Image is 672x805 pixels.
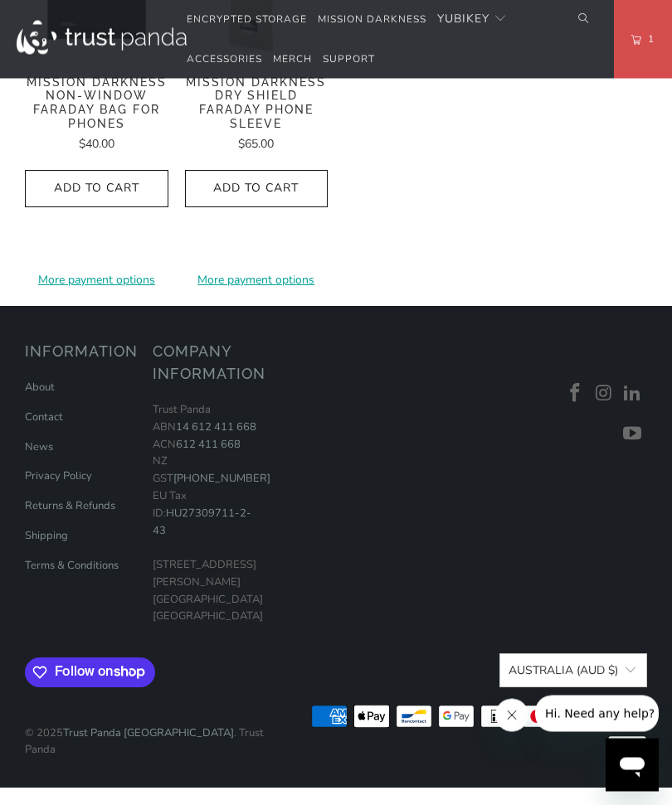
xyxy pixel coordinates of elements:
[173,472,270,487] a: [PHONE_NUMBER]
[153,402,264,626] p: Trust Panda ABN ACN NZ GST EU Tax ID: [STREET_ADDRESS][PERSON_NAME] [GEOGRAPHIC_DATA] [GEOGRAPHIC...
[592,384,616,405] a: Trust Panda Australia on Instagram
[606,739,659,792] iframe: Button to launch messaging window
[318,12,426,26] span: Mission Darkness
[535,696,659,732] iframe: Message from company
[25,381,55,395] a: About
[323,52,375,65] span: Support
[185,272,328,290] a: More payment options
[187,52,262,65] span: Accessories
[273,40,312,79] a: Merch
[25,440,53,455] a: News
[499,654,647,688] button: Australia (AUD $)
[153,507,251,539] a: HU27309711-2-43
[63,726,234,741] a: Trust Panda [GEOGRAPHIC_DATA]
[25,76,168,132] span: Mission Darkness Non-Window Faraday Bag for Phones
[25,76,168,155] a: Mission Darkness Non-Window Faraday Bag for Phones $40.00
[187,12,307,26] span: Encrypted Storage
[25,709,285,760] p: © 2025 . Trust Panda
[42,182,150,196] span: Add to Cart
[25,559,119,574] a: Terms & Conditions
[202,182,310,196] span: Add to Cart
[563,384,588,405] a: Trust Panda Australia on Facebook
[238,137,274,153] span: $65.00
[495,699,528,732] iframe: Close message
[176,420,256,435] a: 14 612 411 668
[621,384,645,405] a: Trust Panda Australia on LinkedIn
[185,76,328,155] a: Mission Darkness Dry Shield Faraday Phone Sleeve $65.00
[25,499,115,514] a: Returns & Refunds
[25,410,63,425] a: Contact
[437,11,489,27] span: YubiKey
[187,40,262,79] a: Accessories
[25,272,168,290] a: More payment options
[176,438,241,453] a: 612 411 668
[273,52,312,65] span: Merch
[185,76,328,132] span: Mission Darkness Dry Shield Faraday Phone Sleeve
[25,171,168,208] button: Add to Cart
[185,171,328,208] button: Add to Cart
[79,137,114,153] span: $40.00
[641,30,655,48] span: 1
[323,40,375,79] a: Support
[25,529,68,544] a: Shipping
[621,424,645,446] a: Trust Panda Australia on YouTube
[17,21,187,55] img: Trust Panda Australia
[25,469,92,484] a: Privacy Policy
